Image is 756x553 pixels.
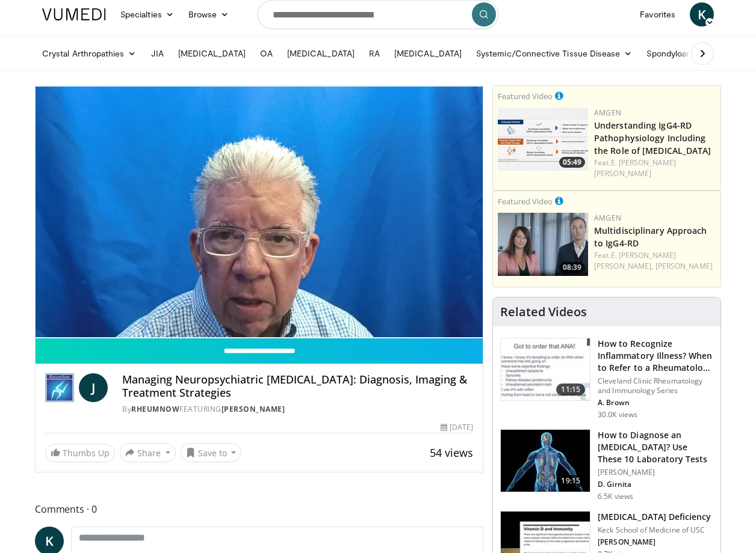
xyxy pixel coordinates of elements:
[181,443,242,462] button: Save to
[594,157,676,179] a: E. [PERSON_NAME] [PERSON_NAME]
[498,213,588,276] a: 08:39
[181,2,237,26] a: Browse
[35,41,144,66] a: Crystal Arthropathies
[498,91,553,102] small: Featured Video
[598,480,713,489] p: D. Girnita
[45,373,74,402] img: RheumNow
[598,376,713,396] p: Cleveland Clinic Rheumatology and Immunology Series
[498,108,588,171] a: 05:49
[500,305,587,319] h4: Related Videos
[35,501,483,517] span: Comments 0
[501,338,590,401] img: 5cecf4a9-46a2-4e70-91ad-1322486e7ee4.150x105_q85_crop-smart_upscale.jpg
[171,41,253,66] a: [MEDICAL_DATA]
[42,8,106,20] img: VuMedi Logo
[690,2,714,26] a: K
[498,196,553,207] small: Featured Video
[498,213,588,276] img: 04ce378e-5681-464e-a54a-15375da35326.png.150x105_q85_crop-smart_upscale.png
[559,262,585,273] span: 08:39
[598,468,713,477] p: [PERSON_NAME]
[633,2,683,26] a: Favorites
[598,338,713,374] h3: How to Recognize Inflammatory Illness? When to Refer to a Rheumatolo…
[498,108,588,171] img: 3e5b4ad1-6d9b-4d8f-ba8e-7f7d389ba880.png.150x105_q85_crop-smart_upscale.png
[598,492,633,501] p: 6.5K views
[79,373,108,402] a: J
[639,41,730,66] a: Spondyloarthritis
[131,404,179,414] a: RheumNow
[594,225,707,249] a: Multidisciplinary Approach to IgG4-RD
[122,373,473,399] h4: Managing Neuropsychiatric [MEDICAL_DATA]: Diagnosis, Imaging & Treatment Strategies
[36,86,483,338] video-js: Video Player
[655,261,713,271] a: [PERSON_NAME]
[594,213,621,223] a: Amgen
[598,511,711,523] h3: [MEDICAL_DATA] Deficiency
[594,120,711,156] a: Understanding IgG4-RD Pathophysiology Including the Role of [MEDICAL_DATA]
[598,429,713,465] h3: How to Diagnose an [MEDICAL_DATA]? Use These 10 Laboratory Tests
[594,108,621,118] a: Amgen
[469,41,639,66] a: Systemic/Connective Tissue Disease
[501,430,590,492] img: 94354a42-e356-4408-ae03-74466ea68b7a.150x105_q85_crop-smart_upscale.jpg
[598,410,637,420] p: 30.0K views
[556,383,585,396] span: 11:15
[122,404,473,415] div: By FEATURING
[222,404,285,414] a: [PERSON_NAME]
[441,422,473,433] div: [DATE]
[594,250,676,271] a: E. [PERSON_NAME] [PERSON_NAME],
[45,444,115,462] a: Thumbs Up
[430,445,473,460] span: 54 views
[362,41,387,66] a: RA
[598,537,711,547] p: [PERSON_NAME]
[120,443,176,462] button: Share
[594,157,716,179] div: Feat.
[144,41,171,66] a: JIA
[594,250,716,272] div: Feat.
[556,475,585,487] span: 19:15
[387,41,469,66] a: [MEDICAL_DATA]
[559,157,585,168] span: 05:49
[500,429,713,501] a: 19:15 How to Diagnose an [MEDICAL_DATA]? Use These 10 Laboratory Tests [PERSON_NAME] D. Girnita 6...
[598,398,713,408] p: A. Brown
[253,41,280,66] a: OA
[500,338,713,420] a: 11:15 How to Recognize Inflammatory Illness? When to Refer to a Rheumatolo… Cleveland Clinic Rheu...
[113,2,181,26] a: Specialties
[280,41,362,66] a: [MEDICAL_DATA]
[598,525,711,535] p: Keck School of Medicine of USC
